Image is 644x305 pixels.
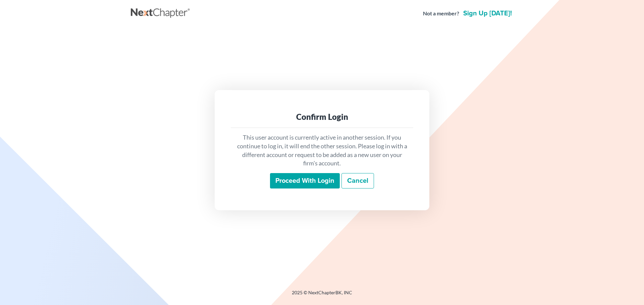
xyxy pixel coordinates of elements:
[423,10,459,17] strong: Not a member?
[341,173,374,188] a: Cancel
[270,173,340,188] input: Proceed with login
[236,111,408,122] div: Confirm Login
[462,10,513,17] a: Sign up [DATE]!
[131,289,513,301] div: 2025 © NextChapterBK, INC
[236,133,408,168] p: This user account is currently active in another session. If you continue to log in, it will end ...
